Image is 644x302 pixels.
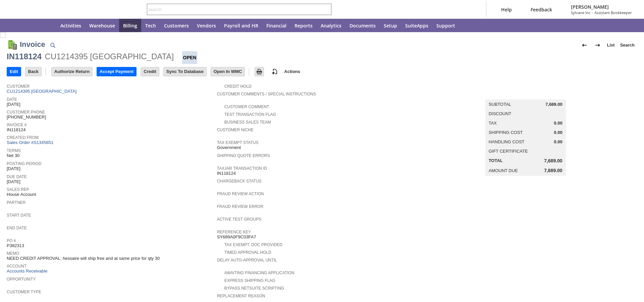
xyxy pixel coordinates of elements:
a: Sales Order #S1345851 [7,140,55,145]
a: Awaiting Financing Application [224,271,294,275]
a: Memo [7,251,19,256]
a: Account [7,264,26,269]
span: [PERSON_NAME] [571,4,632,10]
svg: Shortcuts [28,21,36,29]
span: [PHONE_NUMBER] [7,115,46,120]
a: Reference Key [217,230,251,234]
a: Start Date [7,213,31,218]
img: Quick Find [49,41,57,49]
a: Billing [119,19,141,32]
a: Home [40,19,56,32]
input: Sync To Database [164,67,206,76]
a: Credit Hold [224,84,252,89]
a: TaxJar Transaction ID [217,166,267,171]
svg: Search [322,5,330,13]
a: SuiteApps [401,19,432,32]
span: [DATE] [7,102,20,107]
a: Discount [489,111,512,116]
span: Net 30 [7,153,19,158]
input: Back [25,67,41,76]
span: Customers [164,22,189,29]
input: Accept Payment [97,67,136,76]
a: Customer Type [7,290,41,294]
span: [DATE] [7,166,20,171]
a: Delay Auto-Approval Until [217,258,277,262]
a: Opportunity [7,277,36,282]
img: Next [594,41,602,49]
span: P382313 [7,243,24,248]
span: Feedback [531,6,552,13]
a: Invoice # [7,123,26,127]
a: Recent Records [8,19,24,32]
span: IN118124 [217,171,236,176]
a: Accounts Receivable [7,269,47,274]
div: Open [182,51,198,64]
a: Created From [7,135,39,140]
a: Customer Niche [217,128,254,132]
h1: Invoice [20,39,45,50]
input: Edit [7,67,21,76]
a: Due Date [7,174,27,179]
a: Search [618,40,637,51]
span: Government [217,145,241,150]
a: Fraud Review Error [217,204,264,209]
input: Open In WMC [211,67,245,76]
span: Activities [60,22,81,29]
a: Customer Comment [224,104,269,109]
span: IN118124 [7,127,25,133]
a: Activities [56,19,85,32]
span: Vendors [197,22,216,29]
a: Vendors [193,19,220,32]
div: CU1214395 [GEOGRAPHIC_DATA] [45,51,174,62]
a: Posting Period [7,161,41,166]
span: 7,689.00 [544,168,562,173]
span: Documents [350,22,376,29]
span: 7,689.00 [545,102,562,107]
input: Credit [141,67,159,76]
a: Tax Exempt Status [217,140,259,145]
a: Active Test Groups [217,217,261,222]
span: Analytics [321,22,341,29]
a: Setup [380,19,401,32]
span: SuiteApps [405,22,428,29]
a: Business Sales Team [224,120,271,125]
a: Actions [281,69,303,74]
a: Tax [489,121,497,126]
span: 0.00 [554,121,562,126]
span: Setup [384,22,397,29]
a: Fraud Review Action [217,192,264,196]
a: Shipping Quote Errors [217,153,270,158]
svg: Home [44,21,52,29]
span: House Account [7,192,36,197]
div: IN118124 [7,51,42,62]
a: Amount Due [489,168,518,173]
a: Payroll and HR [220,19,262,32]
img: Previous [580,41,588,49]
a: Documents [345,19,380,32]
a: Test Transaction Flag [224,112,276,117]
a: Warehouse [85,19,119,32]
input: Authorize Return [52,67,92,76]
a: Terms [7,148,21,153]
caption: Summary [485,89,566,99]
input: Print [255,67,264,76]
span: Payroll and HR [224,22,258,29]
a: Gift Certificate [489,149,528,154]
span: Tech [145,22,156,29]
a: Tax Exempt. Doc Provided [224,242,282,247]
span: Billing [123,22,137,29]
span: 7,689.00 [544,158,562,164]
a: Timed Approval Hold [224,250,271,255]
span: Assistant Bookkeeper [594,10,632,15]
input: Search [147,5,322,13]
span: 0.00 [554,139,562,145]
a: Handling Cost [489,139,525,144]
a: Subtotal [489,102,511,107]
img: Print [255,68,263,76]
a: Sales Rep [7,187,29,192]
a: Customer Phone [7,110,45,115]
span: Support [436,22,455,29]
a: PO # [7,238,16,243]
a: List [604,40,618,51]
span: 0.00 [554,130,562,135]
